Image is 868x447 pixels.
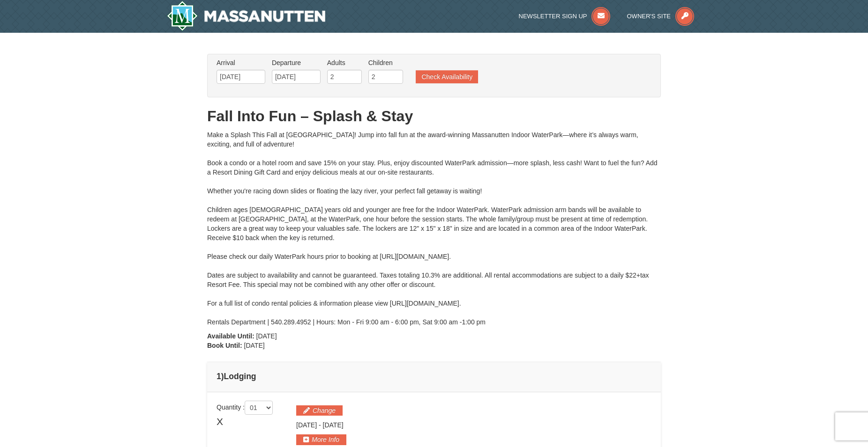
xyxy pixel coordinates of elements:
span: ) [221,372,224,381]
div: Make a Splash This Fall at [GEOGRAPHIC_DATA]! Jump into fall fun at the award-winning Massanutten... [207,130,661,327]
span: [DATE] [244,342,265,349]
button: Change [296,405,343,416]
img: Massanutten Resort Logo [167,1,325,31]
span: [DATE] [256,332,277,340]
label: Children [368,58,403,67]
strong: Available Until: [207,332,254,340]
a: Massanutten Resort [167,1,325,31]
button: Check Availability [416,70,478,83]
span: Owner's Site [627,13,671,20]
button: More Info [296,434,346,445]
label: Adults [327,58,362,67]
a: Owner's Site [627,13,695,20]
span: [DATE] [296,421,317,429]
h1: Fall Into Fun – Splash & Stay [207,107,661,125]
label: Departure [272,58,321,67]
a: Newsletter Sign Up [519,13,611,20]
span: Quantity : [217,403,273,411]
label: Arrival [217,58,265,67]
h4: 1 Lodging [217,372,651,381]
span: [DATE] [323,421,344,429]
span: X [217,415,223,429]
strong: Book Until: [207,342,242,349]
span: - [319,421,321,429]
span: Newsletter Sign Up [519,13,587,20]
